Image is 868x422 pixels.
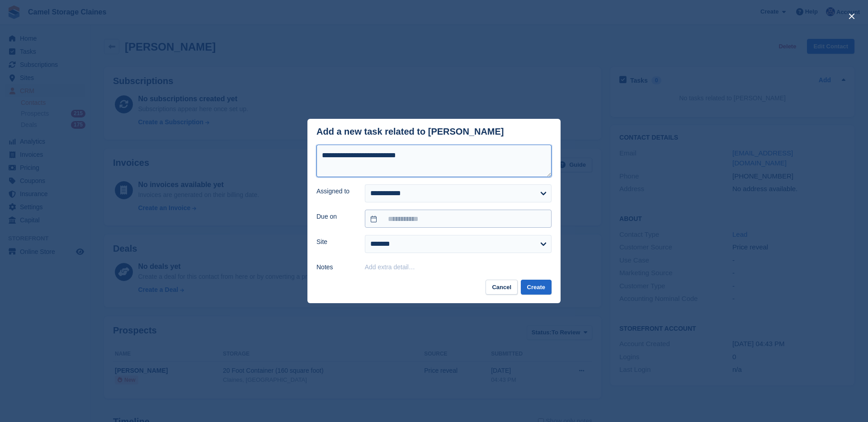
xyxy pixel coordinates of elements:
[316,263,354,272] label: Notes
[521,280,552,295] button: Create
[316,127,504,137] div: Add a new task related to [PERSON_NAME]
[486,280,518,295] button: Cancel
[316,212,354,221] label: Due on
[316,237,354,247] label: Site
[365,263,415,271] button: Add extra detail…
[316,187,354,196] label: Assigned to
[844,9,859,23] button: close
